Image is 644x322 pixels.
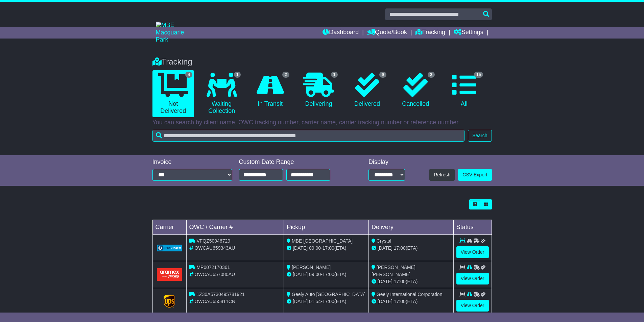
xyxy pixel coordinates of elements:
[456,246,489,258] a: View Order
[309,272,321,277] span: 09:00
[323,245,334,251] span: 17:00
[372,298,451,305] div: (ETA)
[287,298,366,305] div: - (ETA)
[372,245,451,252] div: (ETA)
[287,245,366,252] div: - (ETA)
[379,72,386,78] span: 9
[456,273,489,284] a: View Order
[249,70,291,110] a: 2 In Transit
[331,72,338,78] span: 1
[453,220,492,235] td: Status
[458,169,492,181] a: CSV Export
[186,220,284,235] td: OWC / Carrier #
[292,265,331,270] span: [PERSON_NAME]
[157,268,182,281] img: Aramex.png
[157,245,182,251] img: GetCarrierServiceLogo
[152,220,186,235] td: Carrier
[323,27,359,39] a: Dashboard
[196,238,230,244] span: VFQZ50046729
[323,299,334,304] span: 17:00
[282,72,289,78] span: 2
[298,70,339,110] a: 1 Delivering
[429,169,455,181] button: Refresh
[378,299,392,304] span: [DATE]
[292,238,353,244] span: MBE [GEOGRAPHIC_DATA]
[292,292,365,297] span: Geely Auto [GEOGRAPHIC_DATA]
[185,72,192,78] span: 4
[346,70,388,110] a: 9 Delivered
[428,72,435,78] span: 2
[372,265,415,277] span: [PERSON_NAME] [PERSON_NAME]
[394,245,406,251] span: 17:00
[194,272,235,277] span: OWCAU657080AU
[378,279,392,284] span: [DATE]
[443,70,485,110] a: 15 All
[156,22,196,44] img: MBE Macquarie Park
[456,300,489,312] a: View Order
[201,70,242,117] a: 1 Waiting Collection
[394,299,406,304] span: 17:00
[194,299,235,304] span: OWCAU655811CN
[234,72,241,78] span: 1
[239,158,348,166] div: Custom Date Range
[152,158,232,166] div: Invoice
[323,272,334,277] span: 17:00
[415,27,445,39] a: Tracking
[164,295,175,308] img: GetCarrierServiceLogo
[196,265,230,270] span: MP0072170361
[367,27,407,39] a: Quote/Book
[149,57,495,67] div: Tracking
[377,238,391,244] span: Crystal
[368,158,405,166] div: Display
[368,220,453,235] td: Delivery
[287,271,366,278] div: - (ETA)
[309,299,321,304] span: 01:54
[468,130,492,142] button: Search
[194,245,235,251] span: OWCAU659343AU
[378,245,392,251] span: [DATE]
[395,70,436,110] a: 2 Cancelled
[152,70,194,117] a: 4 Not Delivered
[474,72,483,78] span: 15
[377,292,443,297] span: Geely International Corporation
[372,278,451,285] div: (ETA)
[454,27,483,39] a: Settings
[309,245,321,251] span: 09:00
[394,279,406,284] span: 17:00
[293,299,308,304] span: [DATE]
[293,272,308,277] span: [DATE]
[293,245,308,251] span: [DATE]
[152,119,492,126] p: You can search by client name, OWC tracking number, carrier name, carrier tracking number or refe...
[284,220,369,235] td: Pickup
[196,292,244,297] span: 1Z30A5730495781921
